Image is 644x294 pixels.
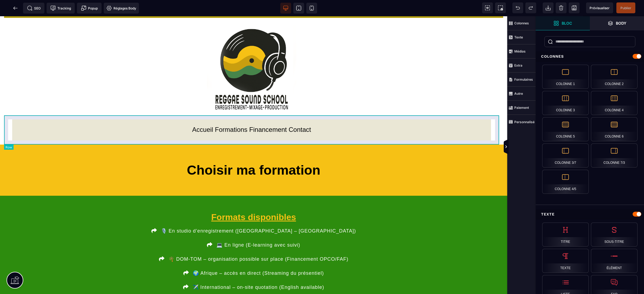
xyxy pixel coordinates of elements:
span: Texte [507,30,536,44]
span: Médias [507,44,536,58]
div: Colonne 4/5 [542,170,589,194]
h1: Choisir ma formation [84,143,423,165]
strong: Paiement [514,106,529,110]
div: Sous-titre [591,223,638,247]
span: Ouvrir les blocs [536,16,590,30]
a: Accueil [192,110,213,117]
strong: Colonnes [514,21,529,25]
button: 💻 En ligne (E-learning avec suivi) [89,221,419,236]
span: Voir mobile [306,3,317,14]
div: Colonne 6 [591,117,638,141]
span: Voir bureau [280,3,291,14]
div: Colonne 2 [591,65,638,89]
button: ✈️ International – on-site quotation (English available) [89,264,419,278]
span: Voir tablette [293,3,304,14]
span: Colonnes [507,16,536,30]
strong: Médias [514,49,526,53]
button: 🌴 DOM-TOM – organisation possible sur place (Financement OPCO/FAF) [89,236,419,250]
span: Réglages Body [106,5,136,11]
span: Favicon [104,3,139,14]
span: Prévisualiser [590,6,610,10]
span: Formulaires [507,73,536,87]
strong: Autre [514,92,523,96]
a: Formations [215,110,248,117]
strong: Personnalisé [514,120,535,124]
div: Colonne 7/3 [591,143,638,168]
strong: Extra [514,63,522,67]
span: Popup [81,5,98,11]
a: Contact [289,110,311,117]
span: Afficher les vues [536,139,541,155]
div: Colonne 4 [591,91,638,115]
span: Métadata SEO [23,3,44,14]
button: 🎙️ En studio d’enregistrement ([GEOGRAPHIC_DATA] – [GEOGRAPHIC_DATA]) [89,207,419,221]
span: Autre [507,87,536,101]
strong: Texte [514,35,523,39]
div: Colonne 3/7 [542,143,589,168]
span: Nettoyage [556,2,567,13]
div: Colonne 5 [542,117,589,141]
span: Importer [543,2,554,13]
strong: Formulaires [514,77,533,81]
a: Financement [249,110,287,117]
button: 🌍 Afrique – accès en direct (Streaming du présentiel) [89,250,419,264]
span: Extra [507,58,536,73]
div: Colonne 3 [542,91,589,115]
span: Enregistrer [569,2,580,13]
span: Ouvrir les calques [590,16,644,30]
div: Texte [536,209,644,219]
div: Texte [542,249,589,273]
span: Publier [620,6,631,10]
div: Élément [591,249,638,273]
strong: Bloc [562,21,572,25]
span: Rétablir [525,2,536,13]
span: Capture d'écran [495,2,506,13]
div: Titre [542,223,589,247]
span: Voir les composants [482,2,493,13]
strong: Body [616,21,626,25]
span: Enregistrer le contenu [616,2,635,13]
div: Colonnes [536,51,644,61]
span: Créer une alerte modale [77,3,102,14]
span: Code de suivi [47,3,75,14]
span: Personnalisé [507,115,536,129]
span: Paiement [507,101,536,115]
img: 4275e03cccdd2596e6c8e3e803fb8e3d_LOGO_REGGAE_SOUND_SCHOOL_2025_.png [207,9,296,98]
span: SEO [27,5,41,11]
span: Aperçu [586,2,613,13]
span: Retour [10,3,21,14]
div: Colonne 1 [542,65,589,89]
span: Défaire [512,2,523,13]
span: Tracking [50,5,71,11]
